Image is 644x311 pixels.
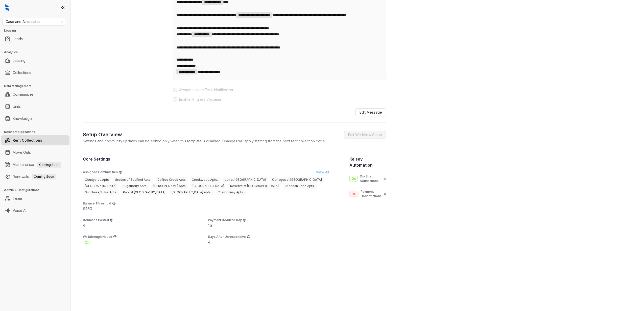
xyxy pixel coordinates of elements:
[83,222,208,228] div: 4
[4,130,70,134] h3: Resident Operations
[228,183,281,189] span: Reserve at [GEOGRAPHIC_DATA]
[1,34,69,44] li: Leads
[83,206,333,212] div: $150
[355,108,386,116] button: Edit Message
[13,114,32,124] a: Knowledge
[83,183,118,189] span: [GEOGRAPHIC_DATA]
[5,4,9,11] img: logo
[177,87,235,93] span: Always Include Email Notification
[121,183,149,189] span: Sugarberry Apts.
[344,131,386,139] button: Edit Workflow Setup
[1,101,69,112] li: Units
[1,147,69,158] li: Move Outs
[349,191,359,197] span: Off
[13,68,31,78] a: Collections
[151,183,188,189] span: [PERSON_NAME] Apts.
[83,177,111,183] span: Courtyards Apts
[283,183,317,189] span: Sheridan Pond Apts.
[13,89,34,99] a: Communities
[83,156,333,162] h3: Core Settings
[13,193,22,203] a: Team
[1,193,69,203] li: Team
[361,189,383,198] p: Payment Confirmations
[1,135,69,145] li: Rent Collections
[170,190,213,195] span: [GEOGRAPHIC_DATA] Apts.
[13,205,26,216] a: Voice AI
[1,56,69,66] li: Leasing
[4,50,70,55] h3: Analytics
[1,172,69,182] li: Renewals
[208,235,246,239] p: Days After Unresponsive
[13,101,21,112] a: Units
[4,28,70,33] h3: Leasing
[316,169,329,175] span: View All
[1,205,69,216] li: Voice AI
[1,114,69,124] li: Knowledge
[83,138,326,144] p: Settings and community updates can be edited only when this template is disabled. Changes will ap...
[208,218,242,222] p: Payment Deadline Day
[1,160,69,170] li: Maintenance
[6,18,63,25] span: Case and Associates
[13,135,42,145] a: Rent Collections
[83,235,112,239] p: Walkthrough Notice
[83,170,118,174] p: Assigned Communities
[270,177,324,183] span: Cottages at [GEOGRAPHIC_DATA]
[190,183,226,189] span: [GEOGRAPHIC_DATA]
[83,240,91,245] span: On
[155,177,188,183] span: Coffee Creek Apts
[222,177,268,183] span: Icon at [GEOGRAPHIC_DATA]
[177,97,224,102] span: Enable Ringless Voicemail
[1,89,69,99] li: Communities
[113,177,153,183] span: Greens of Bedford Apts.
[83,218,109,222] p: Demands Posted
[13,56,26,66] a: Leasing
[4,84,70,88] h3: Data Management
[32,174,56,179] span: Coming Soon
[360,110,382,115] span: Edit Message
[349,176,358,182] span: On
[13,147,31,158] a: Move Outs
[37,162,61,168] span: Coming Soon
[190,177,220,183] span: Creekwood Apts.
[83,190,119,195] span: Sunchase/Tulsa Apts.
[13,34,23,44] a: Leads
[208,239,333,245] div: 4
[83,131,326,138] h2: Setup Overview
[83,201,111,206] p: Balance Threshold
[312,168,333,176] button: View All
[1,68,69,78] li: Collections
[216,190,246,195] span: Chardonnay Apts.
[360,174,383,183] p: On-Site Notifications
[208,222,333,228] div: 15
[349,156,386,168] h3: Kelsey Automation
[13,172,56,182] a: RenewalsComing Soon
[4,188,70,192] h3: Admin & Configurations
[121,190,168,195] span: Park at [GEOGRAPHIC_DATA]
